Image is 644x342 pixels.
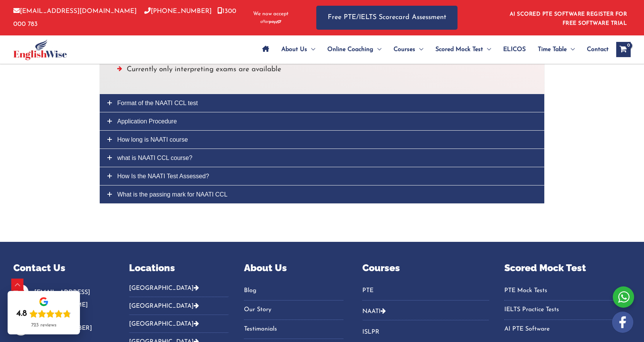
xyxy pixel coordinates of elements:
span: What is the passing mark for NAATI CCL [117,191,228,198]
a: NAATI [362,308,381,315]
span: About Us [281,36,307,63]
span: Menu Toggle [307,36,315,63]
span: Scored Mock Test [435,36,483,63]
a: [EMAIL_ADDRESS][DOMAIN_NAME] [13,8,137,14]
nav: Menu [504,284,631,336]
a: Scored Mock TestMenu Toggle [429,36,497,63]
span: How Is the NAATI Test Assessed? [117,173,209,179]
a: Blog [244,284,344,297]
p: About Us [244,261,344,275]
div: Rating: 4.8 out of 5 [16,308,71,319]
a: what is NAATI CCL course? [100,149,544,167]
p: Locations [129,261,229,275]
a: How long is NAATI course [100,131,544,149]
a: Application Procedure [100,112,544,130]
a: Online CoachingMenu Toggle [321,36,387,63]
span: what is NAATI CCL course? [117,155,192,161]
span: Menu Toggle [373,36,381,63]
a: ISLPR [362,326,489,339]
button: NAATI [362,302,489,320]
nav: Menu [362,284,489,300]
a: Time TableMenu Toggle [532,36,581,63]
a: Format of the NAATI CCL test [100,94,544,112]
span: How long is NAATI course [117,136,188,143]
span: ELICOS [503,36,526,63]
span: Courses [394,36,415,63]
a: 1300 000 783 [13,8,236,27]
button: [GEOGRAPHIC_DATA] [129,315,229,333]
a: AI PTE Software [504,323,631,336]
a: Testimonials [244,323,344,336]
a: ELICOS [497,36,532,63]
div: 4.8 [16,308,27,319]
a: Contact [581,36,609,63]
a: PTE Mock Tests [504,284,631,297]
img: cropped-ew-logo [13,39,67,60]
li: Currently only interpreting exams are available [117,63,527,80]
a: About UsMenu Toggle [275,36,321,63]
p: Courses [362,261,489,275]
span: Time Table [538,36,567,63]
a: What is the passing mark for NAATI CCL [100,185,544,203]
a: Free PTE/IELTS Scorecard Assessment [316,6,457,30]
img: white-facebook.png [612,312,633,333]
a: IELTS Practice Tests [504,304,631,316]
a: AI SCORED PTE SOFTWARE REGISTER FOR FREE SOFTWARE TRIAL [510,11,627,26]
span: Format of the NAATI CCL test [117,100,198,106]
aside: Header Widget 1 [505,5,631,30]
span: Online Coaching [327,36,373,63]
p: Contact Us [13,261,110,275]
a: Our Story [244,304,344,316]
div: 723 reviews [31,322,56,328]
a: [EMAIL_ADDRESS][DOMAIN_NAME] [34,289,90,308]
a: [PHONE_NUMBER] [144,8,212,14]
span: Application Procedure [117,118,177,125]
a: CoursesMenu Toggle [387,36,429,63]
span: Contact [587,36,609,63]
span: Menu Toggle [567,36,575,63]
p: Scored Mock Test [504,261,631,275]
a: PTE [362,284,489,297]
span: We now accept [253,10,289,18]
span: Menu Toggle [483,36,491,63]
span: Menu Toggle [415,36,423,63]
button: [GEOGRAPHIC_DATA] [129,297,229,315]
nav: Site Navigation: Main Menu [256,36,609,63]
a: View Shopping Cart, empty [616,42,631,57]
a: How Is the NAATI Test Assessed? [100,167,544,185]
img: Afterpay-Logo [260,20,281,24]
button: [GEOGRAPHIC_DATA] [129,284,229,297]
